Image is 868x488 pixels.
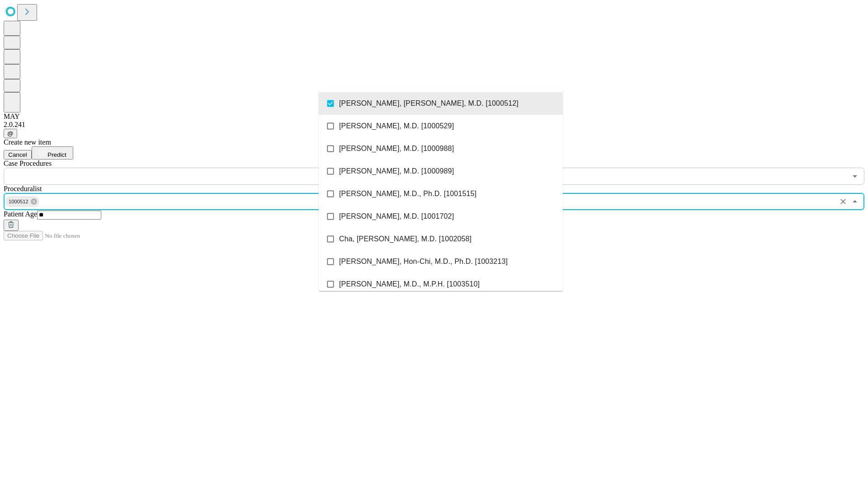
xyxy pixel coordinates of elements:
[339,234,472,244] span: Cha, [PERSON_NAME], M.D. [1002058]
[339,143,454,154] span: [PERSON_NAME], M.D. [1000988]
[5,197,32,207] span: 1000512
[849,195,861,208] button: Close
[4,185,42,192] span: Proceduralist
[849,170,861,183] button: Open
[4,150,32,160] button: Cancel
[4,121,864,129] div: 2.0.241
[32,146,73,160] button: Predict
[339,211,454,222] span: [PERSON_NAME], M.D. [1001702]
[47,151,66,158] span: Predict
[4,210,37,218] span: Patient Age
[4,129,17,138] button: @
[837,195,849,208] button: Clear
[339,121,454,131] span: [PERSON_NAME], M.D. [1000529]
[339,188,476,199] span: [PERSON_NAME], M.D., Ph.D. [1001515]
[4,138,51,146] span: Create new item
[5,196,39,207] div: 1000512
[7,130,14,137] span: @
[339,256,508,267] span: [PERSON_NAME], Hon-Chi, M.D., Ph.D. [1003213]
[8,151,27,158] span: Cancel
[339,98,519,109] span: [PERSON_NAME], [PERSON_NAME], M.D. [1000512]
[339,279,480,290] span: [PERSON_NAME], M.D., M.P.H. [1003510]
[4,113,864,121] div: MAY
[339,166,454,177] span: [PERSON_NAME], M.D. [1000989]
[4,160,52,167] span: Scheduled Procedure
